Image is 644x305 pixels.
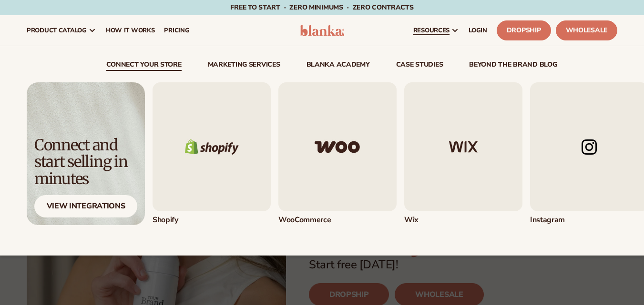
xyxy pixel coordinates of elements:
[153,82,271,225] div: 1 / 5
[464,15,492,46] a: LOGIN
[153,82,271,225] a: Shopify logo. Shopify
[278,215,397,225] div: WooCommerce
[153,82,271,211] img: Shopify logo.
[404,82,522,211] img: Wix logo.
[27,82,145,225] a: Light background with shadow. Connect and start selling in minutes View Integrations
[106,61,182,71] a: connect your store
[278,82,397,211] img: Woo commerce logo.
[469,27,487,34] span: LOGIN
[22,15,101,46] a: product catalog
[307,61,370,71] a: Blanka Academy
[404,82,522,225] div: 3 / 5
[159,15,194,46] a: pricing
[106,27,155,34] span: How It Works
[497,20,551,40] a: Dropship
[409,15,464,46] a: resources
[300,25,345,36] img: logo
[556,20,617,40] a: Wholesale
[153,215,271,225] div: Shopify
[101,15,160,46] a: How It Works
[27,27,87,34] span: product catalog
[278,82,397,225] a: Woo commerce logo. WooCommerce
[34,195,137,217] div: View Integrations
[27,82,145,225] img: Light background with shadow.
[164,27,189,34] span: pricing
[404,215,522,225] div: Wix
[278,82,397,225] div: 2 / 5
[396,61,443,71] a: case studies
[469,61,557,71] a: beyond the brand blog
[230,3,413,12] span: Free to start · ZERO minimums · ZERO contracts
[413,27,450,34] span: resources
[208,61,280,71] a: Marketing services
[404,82,522,225] a: Wix logo. Wix
[34,137,137,187] div: Connect and start selling in minutes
